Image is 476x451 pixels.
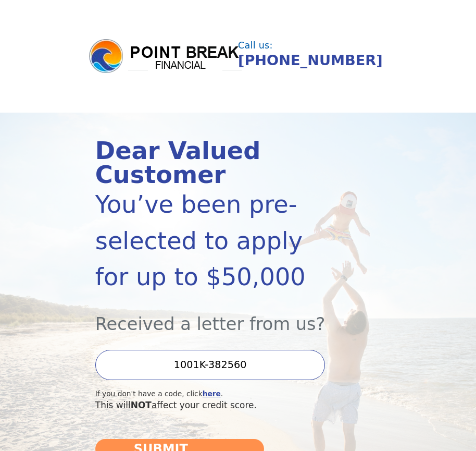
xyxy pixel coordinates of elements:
div: This will affect your credit score. [95,399,338,412]
div: Received a letter from us? [95,295,338,337]
div: You’ve been pre-selected to apply for up to $50,000 [95,187,338,295]
a: [PHONE_NUMBER] [238,52,383,68]
input: Enter your Offer Code: [95,350,325,380]
a: here [203,389,221,398]
img: logo.png [87,38,244,75]
div: If you don't have a code, click . [95,388,338,399]
div: Call us: [238,41,397,51]
div: Dear Valued Customer [95,139,338,187]
span: NOT [131,400,152,410]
